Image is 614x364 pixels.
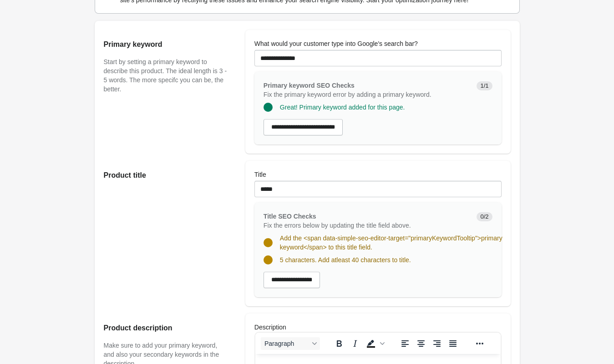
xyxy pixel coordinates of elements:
[104,39,227,50] h2: Primary keyword
[363,337,386,350] div: Background color
[477,81,492,90] span: 1/1
[261,337,320,350] button: Blocks
[254,39,418,48] label: What would your customer type into Google's search bar?
[331,337,347,350] button: Bold
[413,337,429,350] button: Align center
[429,337,445,350] button: Align right
[264,82,355,89] span: Primary keyword SEO Checks
[280,104,405,111] span: Great! Primary keyword added for this page.
[254,170,266,179] label: Title
[264,90,470,99] p: Fix the primary keyword error by adding a primary keyword.
[347,337,363,350] button: Italic
[477,212,492,221] span: 0/2
[445,337,461,350] button: Justify
[264,221,470,230] p: Fix the errors below by updating the title field above.
[264,213,316,220] span: Title SEO Checks
[280,256,411,264] span: 5 characters. Add atleast 40 characters to title.
[7,7,238,103] body: Rich Text Area. Press ALT-0 for help.
[397,337,413,350] button: Align left
[104,170,227,181] h2: Product title
[264,340,309,347] span: Paragraph
[104,323,227,334] h2: Product description
[280,234,502,251] span: Add the <span data-simple-seo-editor-target="primaryKeywordTooltip">primary keyword</span> to thi...
[472,337,487,350] button: Reveal or hide additional toolbar items
[104,57,227,94] p: Start by setting a primary keyword to describe this product. The ideal length is 3 - 5 words. The...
